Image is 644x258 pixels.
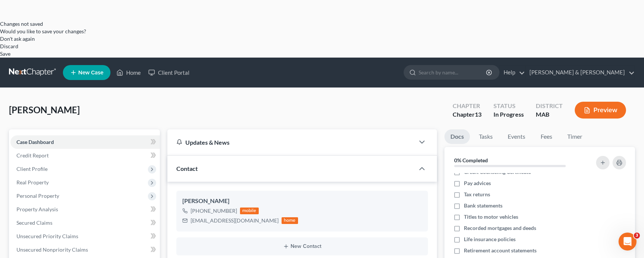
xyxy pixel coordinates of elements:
div: District [536,102,563,110]
span: Recorded mortgages and deeds [464,224,536,232]
span: Secured Claims [16,219,52,226]
span: Personal Property [16,193,59,199]
button: Preview [575,102,626,119]
span: Case Dashboard [16,139,54,145]
div: Updates & News [176,138,405,146]
span: Pay advices [464,179,491,187]
span: [PERSON_NAME] [9,104,80,115]
div: home [282,217,298,224]
span: Life insurance policies [464,236,516,243]
a: Property Analysis [10,203,160,216]
span: Tax returns [464,191,490,198]
div: Chapter [453,110,482,119]
div: [EMAIL_ADDRESS][DOMAIN_NAME] [191,217,279,224]
span: 3 [634,233,640,239]
a: Home [113,66,145,79]
button: New Contact [182,243,422,249]
strong: 0% Completed [454,157,488,163]
span: Unsecured Nonpriority Claims [16,246,88,253]
a: Docs [444,129,470,144]
a: Tasks [473,129,499,144]
a: Timer [561,129,588,144]
a: Unsecured Priority Claims [10,230,160,243]
span: New Case [78,70,103,76]
div: In Progress [493,110,524,119]
input: Search by name... [419,65,487,79]
span: Property Analysis [16,206,58,212]
span: Unsecured Priority Claims [16,233,78,239]
div: Chapter [453,102,482,110]
a: Credit Report [10,149,160,162]
a: [PERSON_NAME] & [PERSON_NAME] [526,66,635,79]
a: Unsecured Nonpriority Claims [10,243,160,257]
a: Client Portal [145,66,193,79]
span: Contact [176,165,198,172]
div: MAB [536,110,563,119]
span: Titles to motor vehicles [464,213,518,221]
a: Secured Claims [10,216,160,230]
div: [PHONE_NUMBER] [191,207,237,215]
a: Fees [534,129,558,144]
span: Real Property [16,179,49,185]
div: [PERSON_NAME] [182,197,422,206]
iframe: Intercom live chat [619,233,637,251]
a: Case Dashboard [10,135,160,149]
span: Client Profile [16,166,48,172]
div: Status [493,102,524,110]
span: Credit Report [16,152,49,159]
div: mobile [240,208,259,214]
span: 13 [475,111,482,118]
span: Bank statements [464,202,502,209]
a: Events [502,129,531,144]
span: Retirement account statements [464,247,537,254]
a: Help [500,66,525,79]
